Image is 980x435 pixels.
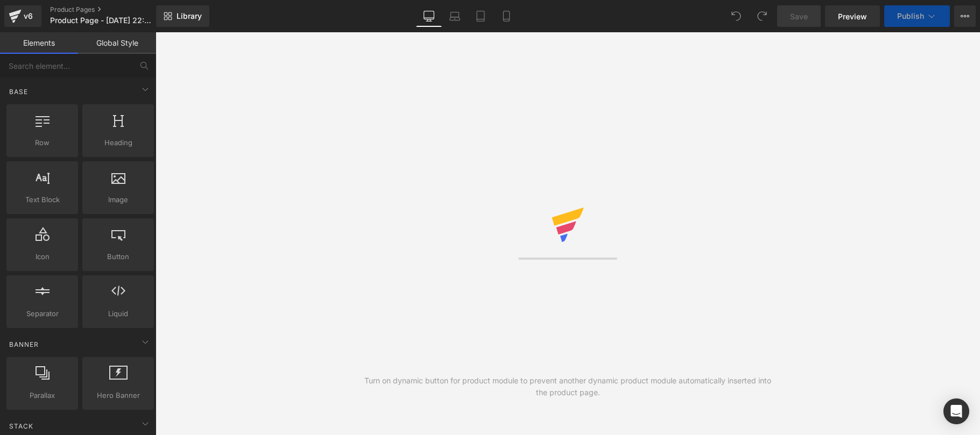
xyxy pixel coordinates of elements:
div: Turn on dynamic button for product module to prevent another dynamic product module automatically... [362,375,774,398]
span: Button [86,251,151,262]
button: More [954,5,976,27]
button: Undo [725,5,747,27]
span: Hero Banner [86,390,151,401]
span: Base [8,87,29,97]
div: v6 [22,9,35,23]
a: Desktop [416,5,442,27]
span: Image [86,194,151,205]
span: Heading [86,137,151,148]
span: Stack [8,421,34,431]
button: Redo [751,5,773,27]
span: Banner [8,339,40,350]
a: New Library [156,5,209,27]
span: Icon [10,251,75,262]
a: Tablet [468,5,493,27]
a: Preview [825,5,880,27]
a: v6 [4,5,41,27]
span: Text Block [10,194,75,205]
span: Save [790,11,808,22]
span: Publish [897,12,924,20]
span: Product Page - [DATE] 22:10:52 [50,16,153,25]
a: Product Pages [50,5,174,14]
span: Preview [838,11,867,22]
a: Global Style [78,32,156,54]
span: Parallax [10,390,75,401]
span: Separator [10,308,75,319]
a: Laptop [442,5,468,27]
span: Library [177,11,202,21]
span: Liquid [86,308,151,319]
span: Row [10,137,75,148]
a: Mobile [493,5,519,27]
div: Open Intercom Messenger [943,398,969,424]
button: Publish [884,5,950,27]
